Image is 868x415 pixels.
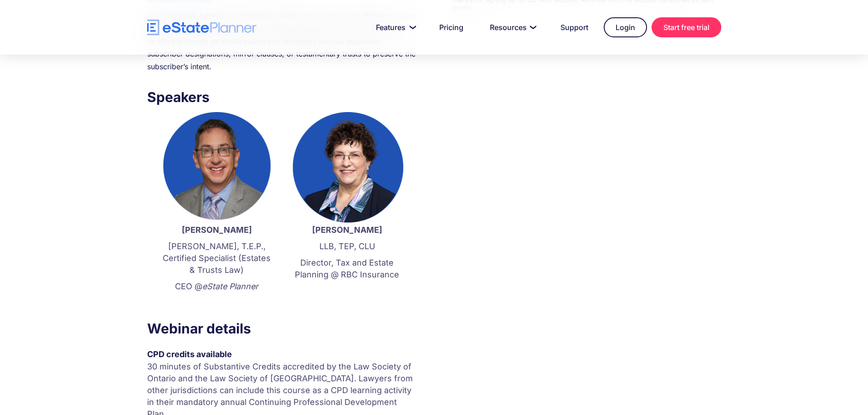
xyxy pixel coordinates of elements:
[161,297,273,309] p: ‍
[550,18,599,36] a: Support
[161,281,273,292] p: CEO @
[291,285,403,297] p: ‍
[202,282,258,291] em: eState Planner
[182,225,252,235] strong: [PERSON_NAME]
[161,241,273,276] p: [PERSON_NAME], T.E.P., Certified Specialist (Estates & Trusts Law)
[147,20,257,36] a: home
[291,257,403,281] p: Director, Tax and Estate Planning @ RBC Insurance
[147,318,417,339] h3: Webinar details
[147,349,232,359] strong: CPD credits available
[147,87,417,108] h3: Speakers
[291,241,403,252] p: LLB, TEP, CLU
[652,17,721,37] a: Start free trial
[604,17,647,37] a: Login
[479,18,545,36] a: Resources
[428,18,474,36] a: Pricing
[312,225,382,235] strong: [PERSON_NAME]
[365,18,424,36] a: Features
